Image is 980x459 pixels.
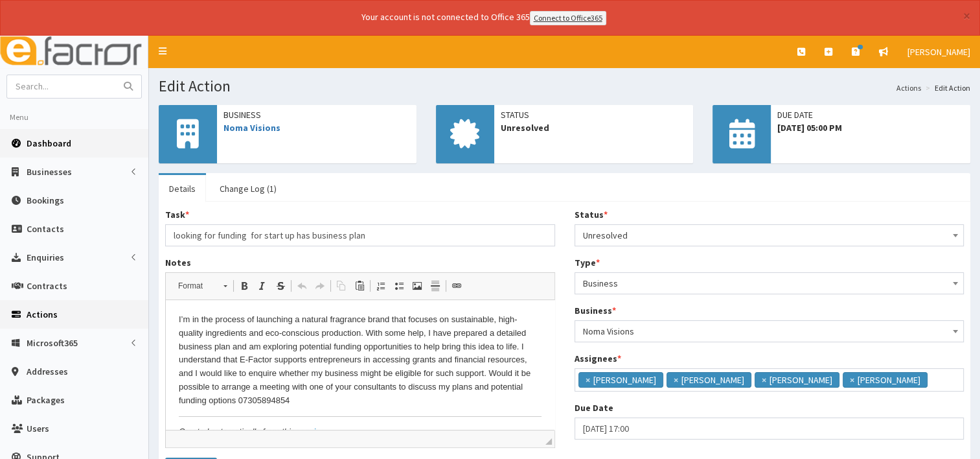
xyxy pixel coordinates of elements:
a: Image [408,277,426,294]
span: Due Date [777,108,964,121]
span: Noma Visions [575,320,964,342]
li: Gina Waterhouse [755,372,839,388]
label: Type [575,256,600,269]
span: Contacts [27,223,64,235]
span: Noma Visions [583,322,956,340]
span: × [674,373,678,386]
label: Business [575,304,616,317]
a: Actions [896,82,921,93]
iframe: Rich Text Editor, notes [166,300,554,430]
span: [PERSON_NAME] [907,46,970,58]
span: Unresolved [575,224,964,246]
label: Assignees [575,352,621,365]
label: Due Date [575,401,613,414]
span: Business [223,108,410,121]
a: Italic (Ctrl+I) [253,277,271,294]
span: Addresses [27,366,68,377]
a: Redo (Ctrl+Y) [311,277,329,294]
span: Businesses [27,166,72,178]
div: Your account is not connected to Office 365 [105,10,863,25]
span: Dashboard [27,137,71,149]
span: × [586,373,590,386]
em: Created automatically from this . [13,126,159,136]
span: Format [172,277,217,294]
span: Business [583,274,956,292]
span: × [762,373,766,386]
a: Undo (Ctrl+Z) [293,277,311,294]
span: Microsoft365 [27,337,78,349]
a: Change Log (1) [209,175,287,202]
a: Format [171,277,234,295]
span: Users [27,423,49,434]
span: × [850,373,854,386]
h1: Edit Action [159,78,970,95]
li: Paul Slade [843,372,928,388]
span: Status [501,108,687,121]
span: Business [575,272,964,294]
li: Edit Action [922,82,970,93]
a: Insert/Remove Numbered List [372,277,390,294]
li: Julie Sweeney [667,372,751,388]
span: Bookings [27,194,64,206]
input: Search... [7,75,116,98]
span: Enquiries [27,252,64,263]
a: Insert Horizontal Line [426,277,444,294]
a: Noma Visions [223,122,280,134]
span: Actions [27,309,58,320]
a: Link (Ctrl+L) [448,277,466,294]
a: Copy (Ctrl+C) [332,277,350,294]
span: Unresolved [501,121,687,134]
label: Status [575,208,608,221]
a: Insert/Remove Bulleted List [390,277,408,294]
a: Details [159,175,206,202]
button: × [963,9,970,23]
a: Paste (Ctrl+V) [350,277,369,294]
span: Unresolved [583,226,956,244]
span: Contracts [27,280,67,292]
label: Task [165,208,189,221]
a: Strike Through [271,277,290,294]
span: Drag to resize [545,438,552,445]
span: Packages [27,394,65,406]
li: Catherine Espin [578,372,663,388]
a: Connect to Office365 [530,11,606,25]
label: Notes [165,256,191,269]
a: enquiry [129,126,156,136]
a: [PERSON_NAME] [898,36,980,68]
span: [DATE] 05:00 PM [777,121,964,134]
a: Bold (Ctrl+B) [235,277,253,294]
